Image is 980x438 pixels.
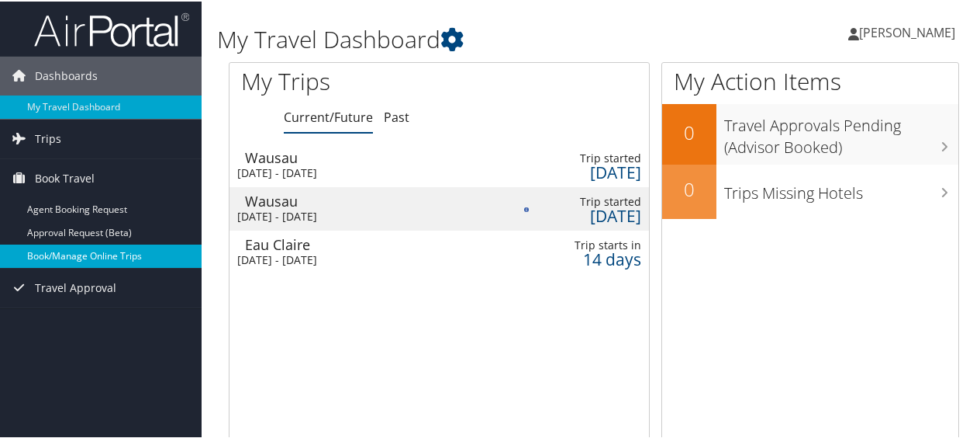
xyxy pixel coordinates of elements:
h1: My Trips [241,64,463,96]
span: Book Travel [35,158,95,196]
img: alert-flat-solid-info.png [524,206,529,210]
div: Trip started [544,193,642,207]
div: Wausau [245,149,496,163]
a: [PERSON_NAME] [848,8,971,54]
h3: Travel Approvals Pending (Advisor Booked) [724,106,958,157]
h3: Trips Missing Hotels [724,173,958,203]
div: [DATE] - [DATE] [237,165,488,179]
div: Trip starts in [544,237,642,251]
h1: My Travel Dashboard [217,22,719,54]
div: [DATE] - [DATE] [237,252,488,266]
div: Wausau [245,193,496,207]
a: 0Travel Approvals Pending (Advisor Booked) [662,103,958,162]
a: Past [384,107,409,124]
a: 0Trips Missing Hotels [662,163,958,217]
h2: 0 [662,175,716,201]
div: [DATE] - [DATE] [237,208,488,222]
span: Trips [35,118,61,157]
a: Current/Future [284,107,373,124]
div: Trip started [544,150,642,164]
div: [DATE] [544,164,642,178]
span: Travel Approval [35,267,116,306]
h2: 0 [662,118,716,144]
img: airportal-logo.png [34,10,189,47]
span: [PERSON_NAME] [859,23,955,40]
h1: My Action Items [662,64,958,96]
span: Dashboards [35,55,98,94]
div: [DATE] [544,207,642,221]
div: 14 days [544,251,642,265]
div: Eau Claire [245,236,496,250]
